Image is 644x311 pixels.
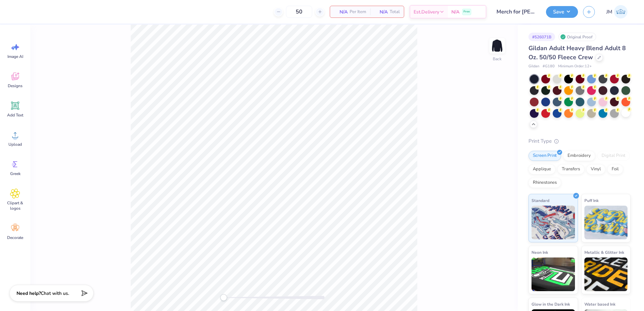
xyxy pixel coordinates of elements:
div: Embroidery [563,151,595,161]
div: Original Proof [558,33,596,41]
a: JM [603,5,631,19]
div: Rhinestones [528,178,561,188]
div: Vinyl [586,164,605,174]
span: Metallic & Glitter Ink [584,249,624,256]
span: Chat with us. [41,290,69,297]
span: Minimum Order: 12 + [558,64,592,69]
input: Untitled Design [491,5,541,19]
div: Back [493,56,502,62]
div: Screen Print [528,151,561,161]
button: Save [546,6,578,18]
span: Gildan [528,64,539,69]
span: Image AI [7,54,23,59]
span: Glow in the Dark Ink [532,301,570,308]
span: Water based Ink [584,301,615,308]
div: Print Type [528,137,631,145]
span: JM [606,8,612,16]
span: # G180 [543,64,555,69]
div: Foil [607,164,623,174]
span: Est. Delivery [414,8,439,15]
span: N/A [451,8,459,15]
span: Free [463,9,470,14]
span: Decorate [7,235,23,240]
span: N/A [334,8,348,15]
span: Designs [8,83,23,89]
img: Puff Ink [584,206,628,239]
strong: Need help? [17,290,41,297]
img: Neon Ink [532,257,575,291]
span: Puff Ink [584,197,599,204]
img: Back [490,39,504,53]
span: Standard [532,197,549,204]
span: Clipart & logos [4,200,26,211]
span: Add Text [7,112,23,118]
span: Per Item [350,8,366,15]
div: Accessibility label [220,294,227,301]
img: Standard [532,206,575,239]
span: Total [390,8,400,15]
img: Metallic & Glitter Ink [584,257,628,291]
span: Upload [8,142,22,147]
span: N/A [374,8,388,15]
img: Joshua Malaki [614,5,627,19]
span: Gildan Adult Heavy Blend Adult 8 Oz. 50/50 Fleece Crew [528,44,626,61]
span: Greek [10,171,21,176]
div: Digital Print [597,151,630,161]
span: Neon Ink [532,249,548,256]
div: Applique [528,164,555,174]
div: Transfers [557,164,584,174]
div: # 526071B [528,33,555,41]
input: – – [286,6,312,18]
